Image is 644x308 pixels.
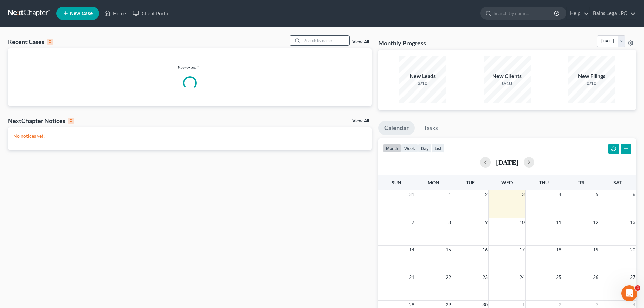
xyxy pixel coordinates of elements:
div: Recent Cases [8,38,53,46]
span: Sat [613,180,622,185]
a: Calendar [378,121,415,135]
span: Mon [428,180,439,185]
span: Sun [392,180,401,185]
a: Help [567,7,589,19]
div: 0 [68,118,74,124]
div: New Leads [399,72,446,80]
h2: [DATE] [496,159,518,166]
span: 27 [629,273,636,281]
span: 18 [555,246,562,254]
span: 9 [484,218,488,226]
span: 11 [555,218,562,226]
span: 13 [629,218,636,226]
span: 7 [411,218,415,226]
a: Home [101,7,129,19]
p: Please wait... [8,64,372,71]
input: Search by name... [494,7,555,19]
span: 4 [558,190,562,198]
span: 20 [629,246,636,254]
button: week [401,144,418,153]
p: No notices yet! [13,133,366,139]
span: 19 [592,246,599,254]
button: month [383,144,401,153]
div: NextChapter Notices [8,117,74,125]
a: Tasks [418,121,444,135]
span: 16 [482,246,488,254]
span: 1 [448,190,452,198]
a: View All [352,40,369,44]
button: day [418,144,432,153]
span: 3 [521,190,525,198]
div: New Filings [568,72,615,80]
span: Fri [577,180,584,185]
button: list [432,144,444,153]
span: 10 [519,218,525,226]
span: 25 [555,273,562,281]
input: Search by name... [302,36,349,45]
div: New Clients [484,72,531,80]
span: 26 [592,273,599,281]
span: 5 [595,190,599,198]
div: 3/10 [399,80,446,87]
span: 8 [448,218,452,226]
div: 0 [47,39,53,45]
span: 23 [482,273,488,281]
span: Wed [501,180,513,185]
span: 24 [519,273,525,281]
div: 0/10 [568,80,615,87]
span: 4 [635,285,640,291]
span: Thu [539,180,549,185]
span: 21 [408,273,415,281]
span: New Case [70,11,93,16]
span: 15 [445,246,452,254]
div: 0/10 [484,80,531,87]
a: Client Portal [129,7,173,19]
span: 2 [484,190,488,198]
h3: Monthly Progress [378,39,426,47]
span: 17 [519,246,525,254]
span: 22 [445,273,452,281]
span: 6 [632,190,636,198]
span: Tue [466,180,475,185]
span: 14 [408,246,415,254]
a: Bains Legal, PC [590,7,636,19]
a: View All [352,119,369,123]
span: 31 [408,190,415,198]
span: 12 [592,218,599,226]
iframe: Intercom live chat [621,285,637,301]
